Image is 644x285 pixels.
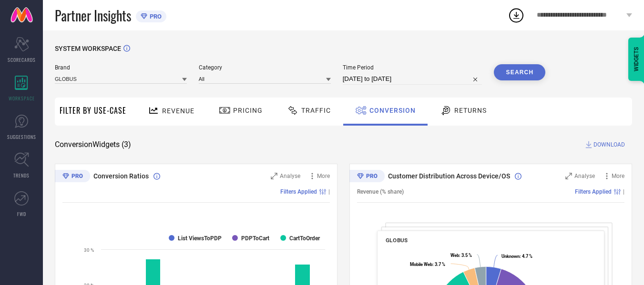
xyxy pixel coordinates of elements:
[501,254,520,259] tspan: Unknown
[575,188,612,195] span: Filters Applied
[280,173,300,179] span: Analyse
[623,188,624,195] span: |
[301,107,331,114] span: Traffic
[55,170,90,184] div: Premium
[7,133,36,140] span: SUGGESTIONS
[410,262,432,267] tspan: Mobile Web
[328,188,330,195] span: |
[199,64,331,71] span: Category
[280,188,317,195] span: Filters Applied
[147,13,162,20] span: PRO
[178,235,222,242] text: List ViewsToPDP
[233,107,263,114] span: Pricing
[17,210,26,217] span: FWD
[241,235,269,242] text: PDPToCart
[8,56,36,63] span: SCORECARDS
[93,172,149,180] span: Conversion Ratios
[574,173,595,179] span: Analyse
[55,45,121,52] span: SYSTEM WORKSPACE
[162,107,194,115] span: Revenue
[593,140,625,149] span: DOWNLOAD
[55,6,131,25] span: Partner Insights
[349,170,385,184] div: Premium
[343,73,482,85] input: Select time period
[343,64,482,71] span: Time Period
[289,235,320,242] text: CartToOrder
[84,247,94,253] text: 30 %
[357,188,404,195] span: Revenue (% share)
[271,173,277,179] svg: Zoom
[565,173,572,179] svg: Zoom
[494,64,545,80] button: Search
[317,173,330,179] span: More
[55,140,131,149] span: Conversion Widgets ( 3 )
[13,172,30,179] span: TRENDS
[388,172,510,180] span: Customer Distribution Across Device/OS
[501,254,532,259] text: : 4.7 %
[454,107,487,114] span: Returns
[450,253,459,258] tspan: Web
[55,64,187,71] span: Brand
[450,253,472,258] text: : 3.5 %
[386,237,408,244] span: GLOBUS
[60,105,126,116] span: Filter By Use-Case
[369,107,416,114] span: Conversion
[410,262,445,267] text: : 3.7 %
[9,95,35,102] span: WORKSPACE
[612,173,624,179] span: More
[508,7,525,24] div: Open download list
